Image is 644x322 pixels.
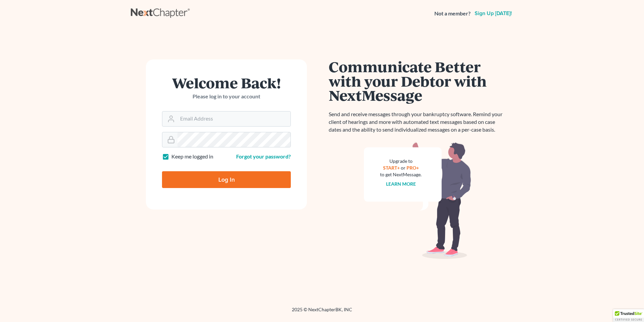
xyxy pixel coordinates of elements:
[380,171,422,178] div: to get NextMessage.
[383,165,400,171] a: START+
[177,111,290,126] input: Email Address
[236,153,291,159] a: Forgot your password?
[329,59,506,102] h1: Communicate Better with your Debtor with NextMessage
[613,309,644,322] div: TrustedSite Certified
[380,158,422,165] div: Upgrade to
[329,110,506,134] p: Send and receive messages through your bankruptcy software. Remind your client of hearings and mo...
[434,10,471,17] strong: Not a member?
[407,165,419,171] a: PRO+
[171,153,213,160] label: Keep me logged in
[364,142,471,259] img: nextmessage_bg-59042aed3d76b12b5cd301f8e5b87938c9018125f34e5fa2b7a6b67550977c72.svg
[401,165,406,171] span: or
[162,93,291,100] p: Please log in to your account
[131,306,513,318] div: 2025 © NextChapterBK, INC
[162,76,291,90] h1: Welcome Back!
[386,181,416,187] a: Learn more
[473,11,513,16] a: Sign up [DATE]!
[162,171,291,188] input: Log In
